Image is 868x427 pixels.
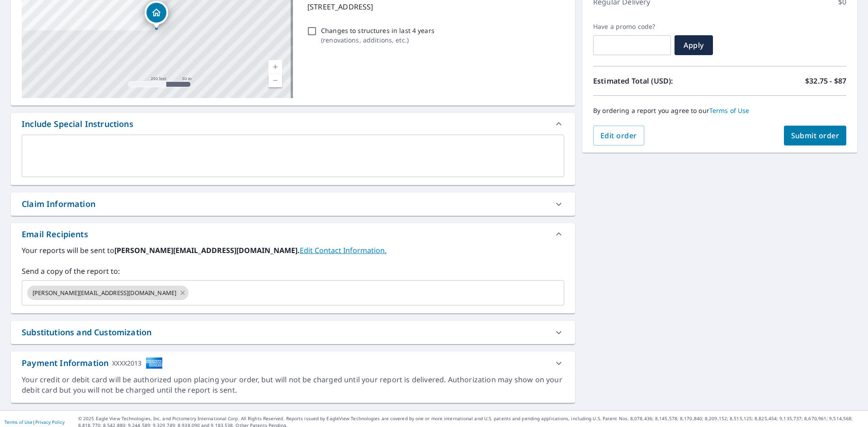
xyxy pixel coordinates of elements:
div: Include Special Instructions [11,113,575,135]
span: Edit order [600,131,637,141]
span: [PERSON_NAME][EMAIL_ADDRESS][DOMAIN_NAME] [27,289,182,297]
label: Have a promo code? [593,23,671,31]
div: Your credit or debit card will be authorized upon placing your order, but will not be charged unt... [22,375,564,395]
div: [PERSON_NAME][EMAIL_ADDRESS][DOMAIN_NAME] [27,286,189,300]
div: Payment InformationXXXX2013cardImage [11,352,575,375]
span: Submit order [791,131,840,141]
button: Apply [675,35,713,55]
a: Current Level 17, Zoom Out [269,74,282,87]
button: Edit order [593,126,644,145]
b: [PERSON_NAME][EMAIL_ADDRESS][DOMAIN_NAME]. [114,245,300,255]
p: $32.75 - $87 [805,75,846,86]
div: Email Recipients [22,228,88,240]
div: Dropped pin, building 1, Residential property, 1923 Division St Baltimore, MD 21217 [145,1,168,29]
div: XXXX2013 [112,357,142,369]
div: Substitutions and Customization [22,326,151,338]
a: Terms of Use [5,419,33,425]
a: Privacy Policy [35,419,65,425]
p: | [5,419,65,425]
a: Terms of Use [709,106,750,115]
span: Apply [682,40,706,50]
p: [STREET_ADDRESS] [307,1,561,12]
p: ( renovations, additions, etc. ) [321,35,434,45]
p: Changes to structures in last 4 years [321,26,434,35]
div: Include Special Instructions [22,118,133,130]
button: Submit order [784,126,847,145]
p: Estimated Total (USD): [593,75,720,86]
div: Email Recipients [11,223,575,245]
a: EditContactInfo [300,245,387,255]
a: Current Level 17, Zoom In [269,60,282,74]
div: Substitutions and Customization [11,321,575,344]
label: Your reports will be sent to [22,245,564,256]
div: Claim Information [11,192,575,216]
label: Send a copy of the report to: [22,266,564,277]
div: Claim Information [22,198,95,210]
p: By ordering a report you agree to our [593,107,846,115]
div: Payment Information [22,357,163,369]
img: cardImage [146,357,163,369]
